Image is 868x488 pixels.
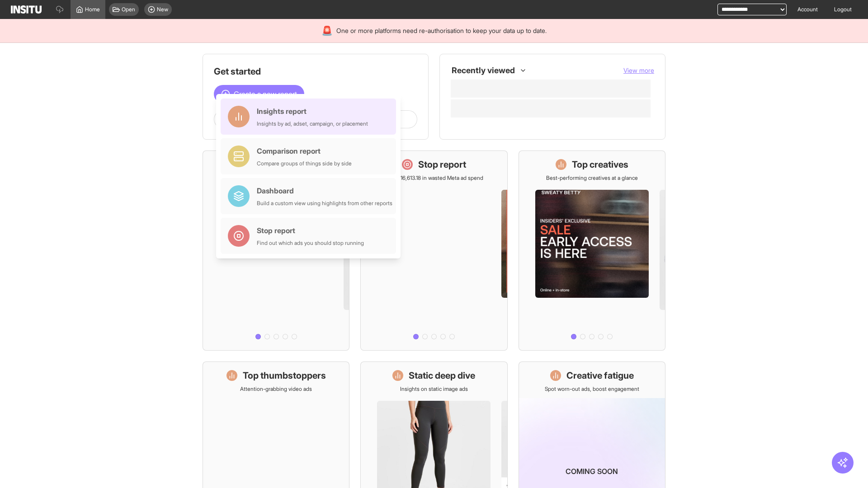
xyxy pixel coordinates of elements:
p: Save £16,613.18 in wasted Meta ad spend [384,174,483,182]
img: Logo [11,5,42,14]
button: Create a new report [214,85,304,103]
span: View more [623,66,654,74]
p: Insights on static image ads [400,385,468,393]
span: Create a new report [234,89,297,99]
div: Compare groups of things side by side [257,160,352,167]
span: One or more platforms need re-authorisation to keep your data up to date. [336,26,547,35]
p: Attention-grabbing video ads [240,385,312,393]
a: Top creativesBest-performing creatives at a glance [519,150,665,351]
div: Insights by ad, adset, campaign, or placement [257,120,368,127]
div: Build a custom view using highlights from other reports [257,200,392,207]
span: New [157,6,168,13]
div: Find out which ads you should stop running [257,239,364,247]
span: Open [122,6,135,13]
div: Dashboard [257,185,392,196]
div: Comparison report [257,145,352,156]
div: Stop report [257,225,364,236]
h1: Stop report [418,158,466,171]
h1: Static deep dive [409,369,475,382]
a: Stop reportSave £16,613.18 in wasted Meta ad spend [360,150,507,351]
span: Home [85,6,100,13]
h1: Top thumbstoppers [243,369,326,382]
div: 🚨 [321,24,333,37]
div: Insights report [257,106,368,117]
p: Best-performing creatives at a glance [546,174,638,182]
a: What's live nowSee all active ads instantly [203,150,349,351]
button: View more [623,66,654,75]
h1: Get started [214,65,417,78]
h1: Top creatives [572,158,628,171]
